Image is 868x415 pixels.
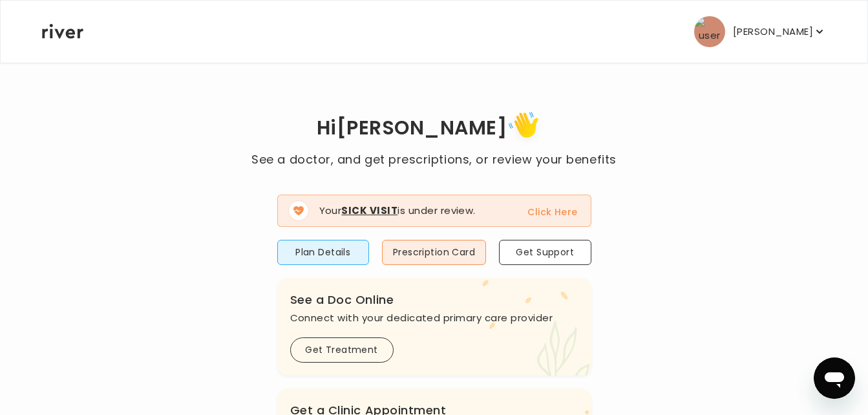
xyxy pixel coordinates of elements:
button: Get Treatment [290,337,394,363]
button: Prescription Card [382,240,486,265]
iframe: Button to launch messaging window [814,357,855,399]
button: user avatar[PERSON_NAME] [694,16,826,47]
p: Connect with your dedicated primary care provider [290,309,578,327]
p: See a doctor, and get prescriptions, or review your benefits [251,151,616,169]
p: [PERSON_NAME] [733,23,813,41]
button: Get Support [499,240,591,265]
strong: Sick Visit [341,204,397,217]
button: Plan Details [277,240,369,265]
p: Your is under review. [319,204,476,218]
h1: Hi [PERSON_NAME] [251,107,616,151]
img: user avatar [694,16,725,47]
h3: See a Doc Online [290,291,578,309]
button: Click Here [527,204,577,220]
